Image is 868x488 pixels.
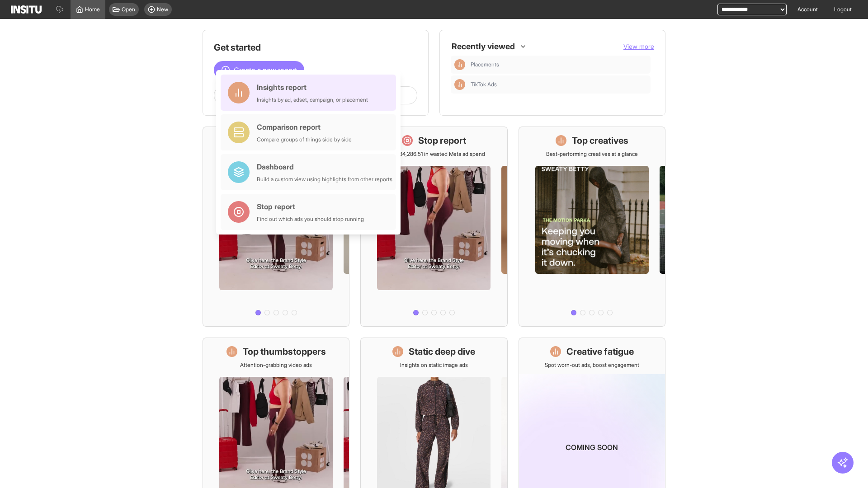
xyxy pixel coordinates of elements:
a: Stop reportSave £34,286.51 in wasted Meta ad spend [360,127,507,327]
button: Create a new report [214,61,304,79]
span: View more [623,42,654,50]
div: Comparison report [257,122,352,132]
span: Placements [471,61,647,68]
h1: Static deep dive [409,345,475,358]
img: Logo [11,5,42,14]
a: Top creativesBest-performing creatives at a glance [519,127,665,327]
h1: Top creatives [572,134,628,147]
div: Find out which ads you should stop running [257,216,364,223]
span: Open [122,6,135,13]
div: Insights [454,79,465,90]
div: Build a custom view using highlights from other reports [257,176,392,183]
span: TikTok Ads [471,81,497,88]
p: Save £34,286.51 in wasted Meta ad spend [383,150,485,158]
h1: Top thumbstoppers [243,345,326,358]
a: What's live nowSee all active ads instantly [203,127,349,327]
span: New [157,6,168,13]
span: TikTok Ads [471,81,647,88]
p: Attention-grabbing video ads [240,361,312,369]
h1: Stop report [418,134,466,147]
div: Compare groups of things side by side [257,136,352,143]
button: View more [623,42,654,51]
div: Insights report [257,82,368,93]
p: Insights on static image ads [400,361,468,369]
div: Insights by ad, adset, campaign, or placement [257,96,368,103]
span: Create a new report [234,65,297,75]
span: Home [85,6,100,13]
h1: Get started [214,41,417,54]
div: Dashboard [257,161,392,172]
p: Best-performing creatives at a glance [546,150,638,158]
div: Stop report [257,201,364,212]
span: Placements [471,61,499,68]
div: Insights [454,59,465,70]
